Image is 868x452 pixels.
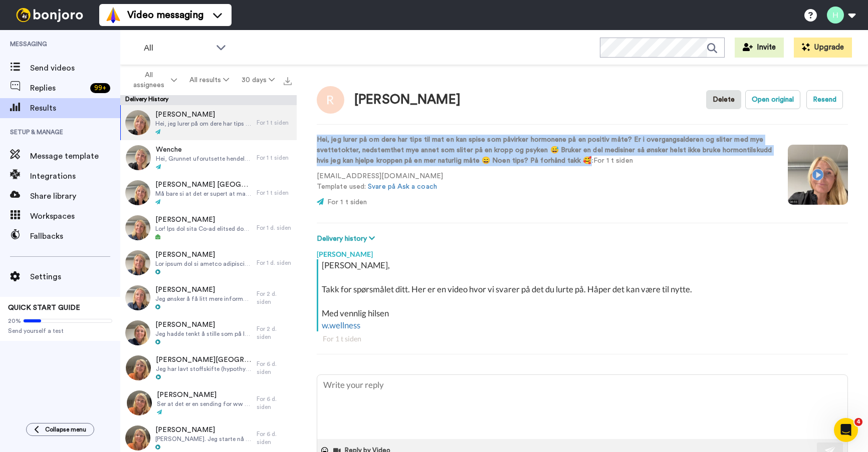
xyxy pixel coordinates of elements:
[8,304,80,311] span: QUICK START GUIDE
[706,90,741,109] button: Delete
[257,119,292,127] div: For 1 t siden
[317,171,773,192] p: [EMAIL_ADDRESS][DOMAIN_NAME] Template used:
[156,155,252,163] span: Hei, Grunnet uforutsette hendelser har jeg ikke fått deltatt på noen av ukesendingene som har vær...
[125,110,150,135] img: 18adc4d6-07f0-40c4-b4f5-f97f214da448-thumb.jpg
[157,400,252,408] span: Ser at det er en sending for ww med medisin. Hva innebærer dette?
[30,210,120,222] span: Workspaces
[155,190,252,198] span: Må bare si at det er supert at ma både kan få digitale og papir-bøker og kort! Greit å ha en digi...
[317,244,848,259] div: [PERSON_NAME]
[12,8,87,22] img: bj-logo-header-white.svg
[30,82,86,94] span: Replies
[127,390,152,415] img: 2d6a45fb-4b0c-4764-a561-bf951681b665-thumb.jpg
[155,425,252,435] span: [PERSON_NAME]
[155,110,252,120] span: [PERSON_NAME]
[257,430,292,446] div: For 6 d. siden
[122,66,183,94] button: All assignees
[806,90,843,109] button: Resend
[257,395,292,411] div: For 6 d. siden
[8,317,21,325] span: 20%
[156,365,252,373] span: Jeg har lavt stoffskifte (hypothyrose) og har problemer med at kiloene sitter «hardt», må liksom ...
[834,418,858,442] iframe: Intercom live chat
[125,215,150,240] img: 90fbbd76-bcbc-463f-8c69-685220626934-thumb.jpg
[322,259,845,331] div: [PERSON_NAME], Takk for spørsmålet ditt. Her er en video hvor vi svarer på det du lurte på. Håper...
[120,385,297,420] a: [PERSON_NAME]Ser at det er en sending for ww med medisin. Hva innebærer dette?For 6 d. siden
[127,8,203,22] span: Video messaging
[125,285,150,310] img: ba3df9e0-f924-484b-9a25-046bfad1b80a-thumb.jpg
[120,210,297,245] a: [PERSON_NAME]Lor! Ips dol sita Co-ad elitsed doeiu temp i utlabore, etd magna al enimadminimvenia...
[144,42,211,54] span: All
[26,423,94,436] button: Collapse menu
[120,280,297,315] a: [PERSON_NAME]Jeg ønsker å få litt mere informasjon om opplegget til gruppen som går på slankesprø...
[30,150,120,162] span: Message template
[155,120,252,128] span: Hei, jeg lurer på om dere har tips til mat en kan spise som påvirker hormonene på en positiv måte...
[105,7,121,23] img: vm-color.svg
[157,390,252,400] span: [PERSON_NAME]
[257,224,292,232] div: For 1 d. siden
[317,136,772,164] strong: Hei, jeg lurer på om dere har tips til mat en kan spise som påvirker hormonene på en positiv måte...
[155,330,252,338] span: Jeg hadde tenkt å stille som på livesending om sabotøren , men var redd det var for personlig. Sa...
[30,102,120,114] span: Results
[30,62,120,74] span: Send videos
[125,250,150,275] img: 9638f4d9-fb16-4616-8476-30bc3adb0561-thumb.jpg
[126,145,151,170] img: e17d1843-f80c-465a-9ce6-e88b1dcf5733-thumb.jpg
[125,425,150,450] img: ac54f2b1-c27a-4c68-83f0-2896593fab11-thumb.jpg
[125,320,150,345] img: f6615053-6e87-45bb-bdec-3c8a31bfb07b-thumb.jpg
[120,245,297,280] a: [PERSON_NAME]Lor ipsum dol si ametco adipiscin e se doei te inc utl etdolo. Magnaaliquaenim adm v...
[120,140,297,175] a: WencheHei, Grunnet uforutsette hendelser har jeg ikke fått deltatt på noen av ukesendingene som h...
[45,425,86,433] span: Collapse menu
[128,70,169,90] span: All assignees
[354,93,461,107] div: [PERSON_NAME]
[317,86,344,114] img: Image of Renathe Ona
[257,189,292,197] div: For 1 t siden
[854,418,862,426] span: 4
[120,175,297,210] a: [PERSON_NAME] [GEOGRAPHIC_DATA]Må bare si at det er supert at ma både kan få digitale og papir-bø...
[155,320,252,330] span: [PERSON_NAME]
[183,71,236,89] button: All results
[317,233,378,244] button: Delivery history
[322,320,360,330] a: w.wellness
[257,360,292,376] div: For 6 d. siden
[120,105,297,140] a: [PERSON_NAME]Hei, jeg lurer på om dere har tips til mat en kan spise som påvirker hormonene på en...
[156,355,252,365] span: [PERSON_NAME][GEOGRAPHIC_DATA]
[120,315,297,350] a: [PERSON_NAME]Jeg hadde tenkt å stille som på livesending om sabotøren , men var redd det var for ...
[125,180,150,205] img: 7d1da889-708f-43f1-8382-81a98b0d6d7d-thumb.jpg
[30,271,120,283] span: Settings
[794,38,852,58] button: Upgrade
[257,154,292,162] div: For 1 t siden
[281,73,295,88] button: Export all results that match these filters now.
[120,95,297,105] div: Delivery History
[8,327,112,335] span: Send yourself a test
[155,180,252,190] span: [PERSON_NAME] [GEOGRAPHIC_DATA]
[30,230,120,242] span: Fallbacks
[156,145,252,155] span: Wenche
[90,83,110,93] div: 99 +
[155,215,252,225] span: [PERSON_NAME]
[155,285,252,295] span: [PERSON_NAME]
[323,334,842,344] div: For 1 t siden
[155,435,252,443] span: [PERSON_NAME]. Jeg starte nå ordentlig mandag den 1.9. I ferietiden har vart litt opptatt allered...
[735,38,784,58] button: Invite
[745,90,800,109] button: Open original
[257,259,292,267] div: For 1 d. siden
[155,250,252,260] span: [PERSON_NAME]
[126,355,151,380] img: dad95a70-0a96-42e2-b5b9-316b156ea67b-thumb.jpg
[30,170,120,182] span: Integrations
[284,77,292,85] img: export.svg
[317,135,773,166] p: : For 1 t siden
[30,190,120,202] span: Share library
[257,290,292,306] div: For 2 d. siden
[155,225,252,233] span: Lor! Ips dol sita Co-ad elitsed doeiu temp i utlabore, etd magna al enimadminimveniamquisnos exe ...
[368,183,437,190] a: Svare på Ask a coach
[257,325,292,341] div: For 2 d. siden
[155,295,252,303] span: Jeg ønsker å få litt mere informasjon om opplegget til gruppen som går på slankesprøyten Går man ...
[155,260,252,268] span: Lor ipsum dol si ametco adipiscin e se doei te inc utl etdolo. Magnaaliquaenim adm veni - qui nos...
[327,199,367,206] span: For 1 t siden
[235,71,281,89] button: 30 days
[120,350,297,385] a: [PERSON_NAME][GEOGRAPHIC_DATA]Jeg har lavt stoffskifte (hypothyrose) og har problemer med at kilo...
